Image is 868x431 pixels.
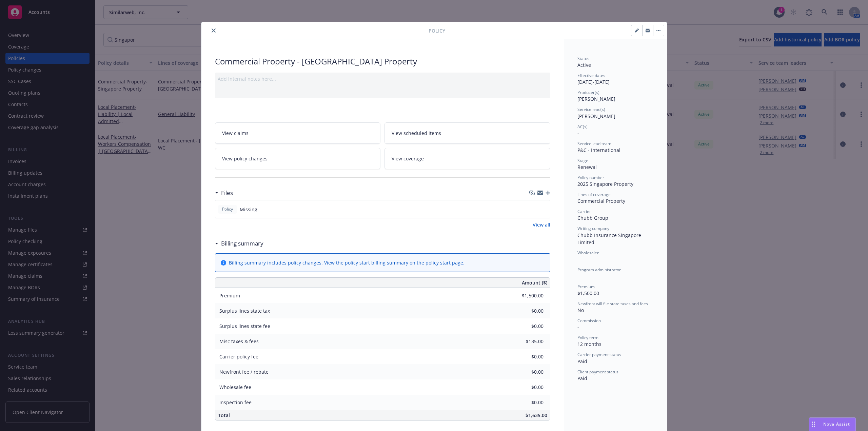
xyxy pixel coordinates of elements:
span: Policy number [577,175,604,180]
a: policy start page [426,259,463,266]
span: View claims [222,130,249,137]
span: Policy [221,206,234,212]
span: Status [577,56,589,61]
input: 0.00 [504,397,548,408]
span: Surplus lines state fee [219,323,270,329]
input: 0.00 [504,352,548,362]
span: Chubb Insurance Singapore Limited [577,232,643,246]
span: Client payment status [577,369,618,375]
span: Commission [577,318,601,324]
span: Surplus lines state tax [219,308,270,314]
span: $1,500.00 [577,290,599,296]
a: View coverage [384,148,550,169]
span: [PERSON_NAME] [577,113,615,119]
input: 0.00 [504,336,548,347]
span: Carrier payment status [577,352,621,357]
span: View policy changes [222,155,268,162]
span: No [577,307,584,313]
span: Effective dates [577,73,605,78]
div: Billing summary [215,239,263,248]
span: Inspection fee [219,399,252,406]
h3: Files [221,189,233,197]
button: Nova Assist [809,417,856,431]
span: Carrier [577,209,591,214]
span: - [577,130,579,136]
span: P&C - International [577,147,620,153]
div: Billing summary includes policy changes. View the policy start billing summary on the . [229,259,465,266]
span: Policy term [577,335,598,340]
div: Commercial Property [577,197,653,204]
div: Drag to move [809,418,818,431]
span: Total [218,412,230,418]
h3: Billing summary [221,239,263,248]
span: Wholesale fee [219,384,251,390]
div: Add internal notes here... [218,75,548,82]
span: Chubb Group [577,215,608,221]
span: Producer(s) [577,90,599,95]
span: $1,635.00 [526,412,547,418]
span: 2025 Singapore Property [577,181,633,187]
span: Wholesaler [577,250,599,256]
span: Lines of coverage [577,192,611,197]
a: View policy changes [215,148,381,169]
span: Premium [219,292,240,299]
input: 0.00 [504,306,548,316]
span: View coverage [392,155,424,162]
span: Newfront will file state taxes and fees [577,301,648,307]
span: Program administrator [577,267,621,273]
span: Paid [577,358,587,365]
span: - [577,273,579,279]
span: - [577,256,579,262]
div: [DATE] - [DATE] [577,73,653,85]
span: Writing company [577,226,609,231]
span: 12 months [577,341,601,347]
span: Newfront fee / rebate [219,369,269,375]
span: [PERSON_NAME] [577,96,615,102]
span: Premium [577,284,595,290]
div: Commercial Property - [GEOGRAPHIC_DATA] Property [215,56,550,67]
input: 0.00 [504,367,548,377]
span: View scheduled items [392,130,441,137]
span: - [577,324,579,330]
span: Amount ($) [522,279,547,286]
span: Nova Assist [823,421,850,427]
span: Policy [429,27,445,34]
div: Files [215,189,233,197]
span: AC(s) [577,124,588,130]
a: View claims [215,122,381,144]
span: Service lead(s) [577,106,605,112]
span: Active [577,62,591,68]
input: 0.00 [504,382,548,392]
span: Renewal [577,164,597,170]
button: close [210,26,218,35]
span: Carrier policy fee [219,353,258,360]
input: 0.00 [504,291,548,301]
input: 0.00 [504,321,548,331]
span: Missing [240,206,257,213]
span: Misc taxes & fees [219,338,259,345]
a: View scheduled items [384,122,550,144]
span: Paid [577,375,587,381]
span: Service lead team [577,141,611,146]
span: Stage [577,158,588,163]
a: View all [533,221,550,228]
